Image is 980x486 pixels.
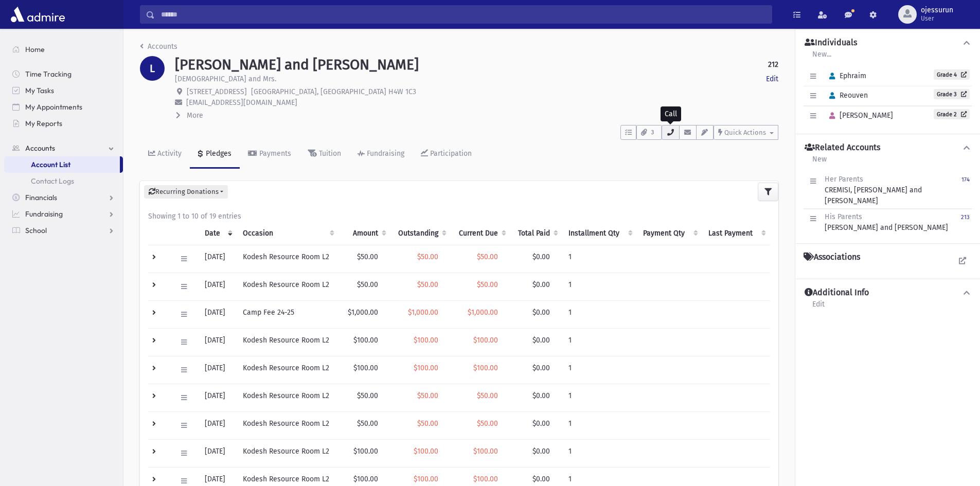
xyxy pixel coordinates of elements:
[199,439,237,467] td: [DATE]
[148,211,770,222] div: Showing 1 to 10 of 19 entries
[532,475,550,483] span: $0.00
[417,280,438,289] span: $50.00
[31,160,70,169] span: Account List
[175,74,276,84] p: [DEMOGRAPHIC_DATA] and Mrs.
[25,193,57,202] span: Financials
[417,253,438,261] span: $50.00
[532,364,550,372] span: $0.00
[199,356,237,384] td: [DATE]
[338,439,390,467] td: $100.00
[714,125,778,140] button: Quick Actions
[532,391,550,400] span: $0.00
[804,142,972,153] button: Related Accounts
[804,38,972,48] button: Individuals
[338,245,390,273] td: $50.00
[4,41,123,58] a: Home
[25,86,54,95] span: My Tasks
[140,42,177,51] a: Accounts
[199,245,237,273] td: [DATE]
[199,273,237,300] td: [DATE]
[4,173,123,189] a: Contact Logs
[532,336,550,345] span: $0.00
[414,364,438,372] span: $100.00
[31,176,74,186] span: Contact Logs
[237,384,338,411] td: Kodesh Resource Room L2
[562,222,637,245] th: Installment Qty: activate to sort column ascending
[317,149,341,158] div: Tuition
[338,300,390,328] td: $1,000.00
[144,185,228,199] button: Recurring Donations
[414,336,438,345] span: $100.00
[825,71,866,80] span: Ephraim
[477,391,498,400] span: $50.00
[473,475,498,483] span: $100.00
[532,447,550,456] span: $0.00
[562,439,637,467] td: 1
[562,245,637,273] td: 1
[251,87,416,96] span: [GEOGRAPHIC_DATA], [GEOGRAPHIC_DATA] H4W 1C3
[473,336,498,345] span: $100.00
[4,140,123,156] a: Accounts
[825,111,893,120] span: [PERSON_NAME]
[4,115,123,132] a: My Reports
[636,125,662,140] button: 3
[804,252,860,262] h4: Associations
[812,298,825,317] a: Edit
[768,59,778,70] strong: 212
[338,356,390,384] td: $100.00
[825,174,961,206] div: CREMISI, [PERSON_NAME] and [PERSON_NAME]
[532,280,550,289] span: $0.00
[661,106,681,121] div: Call
[155,5,772,24] input: Search
[473,447,498,456] span: $100.00
[825,212,862,221] span: His Parents
[140,140,190,169] a: Activity
[532,308,550,317] span: $0.00
[175,110,204,121] button: More
[562,411,637,439] td: 1
[199,384,237,411] td: [DATE]
[562,384,637,411] td: 1
[237,245,338,273] td: Kodesh Resource Room L2
[338,384,390,411] td: $50.00
[934,89,970,99] a: Grade 3
[961,214,970,221] small: 213
[4,66,123,82] a: Time Tracking
[187,87,247,96] span: [STREET_ADDRESS]
[240,140,299,169] a: Payments
[934,69,970,80] a: Grade 4
[532,253,550,261] span: $0.00
[299,140,349,169] a: Tuition
[237,439,338,467] td: Kodesh Resource Room L2
[766,74,778,84] a: Edit
[532,419,550,428] span: $0.00
[140,56,165,81] div: L
[257,149,291,158] div: Payments
[199,328,237,356] td: [DATE]
[562,356,637,384] td: 1
[825,91,868,100] span: Reouven
[390,222,451,245] th: Outstanding: activate to sort column ascending
[804,287,972,298] button: Additional Info
[451,222,510,245] th: Current Due: activate to sort column ascending
[825,175,863,184] span: Her Parents
[25,226,47,235] span: School
[921,14,953,23] span: User
[4,82,123,99] a: My Tasks
[186,98,297,107] span: [EMAIL_ADDRESS][DOMAIN_NAME]
[562,273,637,300] td: 1
[25,119,62,128] span: My Reports
[805,38,857,48] h4: Individuals
[4,206,123,222] a: Fundraising
[190,140,240,169] a: Pledges
[413,140,480,169] a: Participation
[414,447,438,456] span: $100.00
[349,140,413,169] a: Fundraising
[175,56,419,74] h1: [PERSON_NAME] and [PERSON_NAME]
[961,176,970,183] small: 174
[199,222,237,245] th: Date: activate to sort column ascending
[812,48,832,67] a: New...
[199,411,237,439] td: [DATE]
[199,300,237,328] td: [DATE]
[338,222,390,245] th: Amount: activate to sort column ascending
